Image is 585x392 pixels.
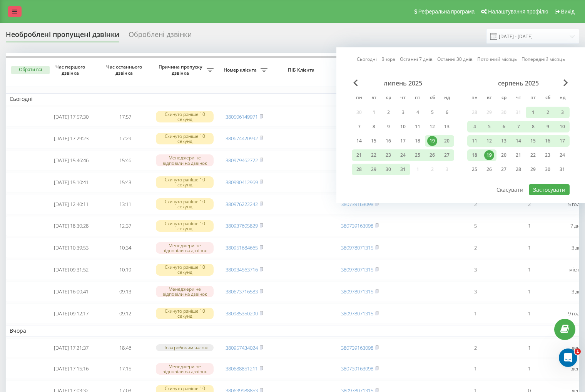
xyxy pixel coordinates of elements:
[427,107,437,117] div: 5
[555,135,570,147] div: нд 17 серп 2025 р.
[98,216,152,236] td: 12:37
[502,238,556,258] td: 1
[440,149,454,161] div: нд 27 лип 2025 р.
[502,303,556,324] td: 1
[482,121,496,132] div: вт 5 серп 2025 р.
[398,164,408,174] div: 31
[467,135,482,147] div: пн 11 серп 2025 р.
[400,55,433,63] a: Останні 7 днів
[528,150,538,160] div: 22
[226,365,258,372] a: 380688851211
[426,92,438,104] abbr: субота
[527,92,539,104] abbr: п’ятниця
[557,136,567,146] div: 17
[11,66,50,74] button: Обрати всі
[156,344,214,351] div: Поза робочим часом
[502,359,556,379] td: 1
[563,79,568,86] span: Next Month
[383,92,394,104] abbr: середа
[98,260,152,280] td: 10:19
[502,338,556,357] td: 1
[557,164,567,174] div: 31
[156,286,214,297] div: Менеджери не відповіли на дзвінок
[467,121,482,132] div: пн 4 серп 2025 р.
[513,150,523,160] div: 21
[467,149,482,161] div: пн 18 серп 2025 р.
[511,149,526,161] div: чт 21 серп 2025 р.
[502,260,556,280] td: 1
[98,238,152,258] td: 10:34
[352,164,366,175] div: пн 28 лип 2025 р.
[398,107,408,117] div: 3
[352,149,366,161] div: пн 21 лип 2025 р.
[528,122,538,132] div: 8
[396,149,410,161] div: чт 24 лип 2025 р.
[470,122,480,132] div: 4
[383,164,393,174] div: 30
[381,121,396,132] div: ср 9 лип 2025 р.
[98,150,152,171] td: 15:46
[526,164,540,175] div: пт 29 серп 2025 р.
[156,198,214,210] div: Скинуто раніше 10 секунд
[555,121,570,132] div: нд 10 серп 2025 р.
[381,164,396,175] div: ср 30 лип 2025 р.
[366,107,381,118] div: вт 1 лип 2025 р.
[513,122,523,132] div: 7
[425,121,440,132] div: сб 12 лип 2025 р.
[526,149,540,161] div: пт 22 серп 2025 р.
[425,149,440,161] div: сб 26 лип 2025 р.
[44,338,98,357] td: [DATE] 17:21:37
[502,194,556,214] td: 2
[226,157,258,164] a: 380979462722
[496,135,511,147] div: ср 13 серп 2025 р.
[467,164,482,175] div: пн 25 серп 2025 р.
[448,194,502,214] td: 2
[470,164,480,174] div: 25
[469,92,480,104] abbr: понеділок
[543,164,553,174] div: 30
[381,55,395,63] a: Вчора
[397,92,409,104] abbr: четвер
[540,164,555,175] div: сб 30 серп 2025 р.
[467,79,570,87] div: серпень 2025
[441,92,453,104] abbr: неділя
[437,55,473,63] a: Останні 30 днів
[521,55,565,63] a: Попередній місяць
[448,281,502,302] td: 3
[413,150,423,160] div: 25
[448,359,502,379] td: 1
[226,244,258,251] a: 380951684665
[366,121,381,132] div: вт 8 лип 2025 р.
[396,107,410,118] div: чт 3 лип 2025 р.
[366,149,381,161] div: вт 22 лип 2025 р.
[366,135,381,147] div: вт 15 лип 2025 р.
[442,150,452,160] div: 27
[413,136,423,146] div: 18
[383,150,393,160] div: 23
[511,135,526,147] div: чт 14 серп 2025 р.
[557,92,568,104] abbr: неділя
[440,121,454,132] div: нд 13 лип 2025 р.
[98,281,152,302] td: 09:13
[98,128,152,149] td: 17:29
[477,55,517,63] a: Поточний місяць
[528,136,538,146] div: 15
[396,121,410,132] div: чт 10 лип 2025 р.
[226,310,258,317] a: 380985350290
[44,172,98,193] td: [DATE] 15:10:41
[482,135,496,147] div: вт 12 серп 2025 р.
[226,113,258,120] a: 380506149971
[44,281,98,302] td: [DATE] 16:00:41
[352,79,454,87] div: липень 2025
[555,149,570,161] div: нд 24 серп 2025 р.
[44,194,98,214] td: [DATE] 12:40:11
[366,164,381,175] div: вт 29 лип 2025 р.
[499,150,509,160] div: 20
[496,121,511,132] div: ср 6 серп 2025 р.
[492,184,528,195] button: Скасувати
[44,359,98,379] td: [DATE] 17:15:16
[483,92,495,104] abbr: вівторок
[502,281,556,302] td: 1
[381,135,396,147] div: ср 16 лип 2025 р.
[484,150,494,160] div: 19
